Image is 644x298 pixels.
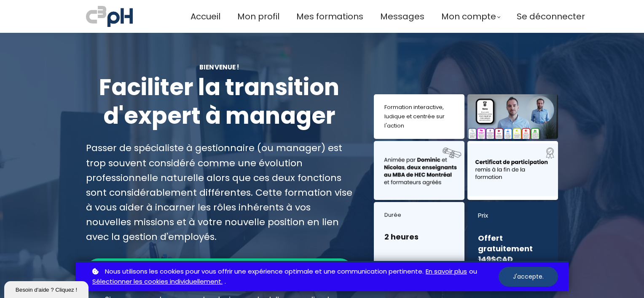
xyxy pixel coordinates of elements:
[478,210,547,221] div: Prix
[86,141,353,244] div: Passer de spécialiste à gestionnaire (ou manager) est trop souvent considéré comme une évolution ...
[384,231,454,242] h3: 2 heures
[517,10,585,24] a: Se déconnecter
[237,10,279,24] a: Mon profil
[478,254,513,264] s: 149$CAD
[105,266,424,277] span: Nous utilisons les cookies pour vous offrir une expérience optimale et une communication pertinente.
[384,210,454,220] div: Durée
[380,10,424,24] a: Messages
[296,10,363,24] a: Mes formations
[384,103,454,130] div: Formation interactive, ludique et centrée sur l'action
[478,233,547,265] h3: Offert gratuitement
[90,266,499,287] p: ou .
[499,267,558,287] button: J'accepte.
[426,266,467,277] a: En savoir plus
[4,279,90,298] iframe: chat widget
[86,62,353,72] div: BIENVENUE !
[86,4,133,29] img: a70bc7685e0efc0bd0b04b3506828469.jpeg
[86,73,353,130] h1: Faciliter la transition d'expert à manager
[191,10,220,24] a: Accueil
[92,277,223,287] a: Sélectionner les cookies individuellement.
[441,10,496,24] span: Mon compte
